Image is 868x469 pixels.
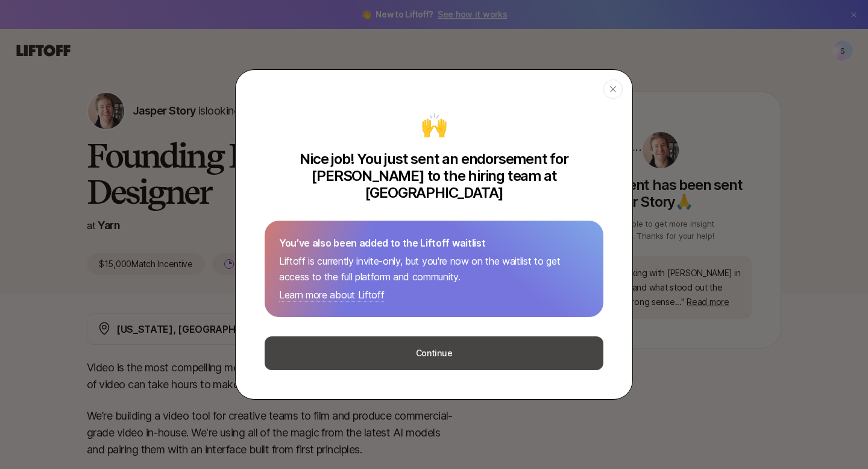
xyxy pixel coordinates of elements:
[421,109,448,141] div: 🙌
[279,235,589,251] p: You’ve also been added to the Liftoff waitlist
[265,336,603,370] button: Continue
[279,289,384,301] a: Learn more about Liftoff
[265,151,603,201] p: Nice job! You just sent an endorsement for [PERSON_NAME] to the hiring team at [GEOGRAPHIC_DATA]
[279,253,589,285] p: Liftoff is currently invite-only, but you're now on the waitlist to get access to the full platfo...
